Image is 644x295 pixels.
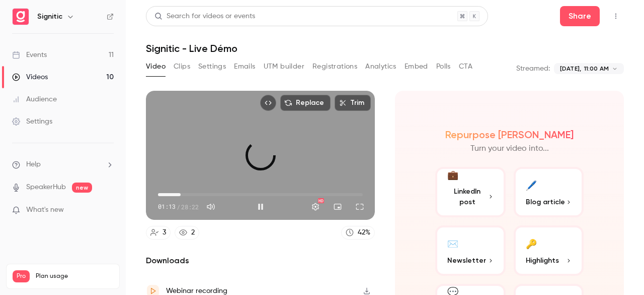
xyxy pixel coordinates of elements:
[435,225,506,276] button: ✉️Newsletter
[36,272,113,280] span: Plan usage
[13,9,29,25] img: Signitic
[312,58,357,75] button: Registrations
[191,227,195,238] div: 2
[146,255,375,267] h2: Downloads
[158,202,199,211] div: 01:13
[526,177,537,193] div: 🖊️
[177,202,180,211] span: /
[514,225,584,276] button: 🔑Highlights
[12,116,52,127] div: Settings
[560,6,600,26] button: Share
[146,58,166,75] button: Video
[13,270,30,282] span: Pro
[37,12,62,22] h6: Signitic
[341,226,375,240] a: 42%
[280,95,331,111] button: Replace
[560,64,581,73] span: [DATE],
[174,58,190,75] button: Clips
[526,255,559,266] span: Highlights
[318,198,324,203] div: HD
[405,58,428,75] button: Embed
[526,235,537,251] div: 🔑
[445,129,574,141] h2: Repurpose [PERSON_NAME]
[146,226,171,240] a: 3
[608,8,624,24] button: Top Bar Actions
[12,159,114,170] li: help-dropdown-opener
[264,58,304,75] button: UTM builder
[447,255,486,266] span: Newsletter
[584,64,609,73] span: 11:00 AM
[328,197,348,217] button: Turn on miniplayer
[181,202,199,211] span: 28:22
[365,58,396,75] button: Analytics
[201,197,221,217] button: Mute
[234,58,255,75] button: Emails
[358,227,370,238] div: 42 %
[305,197,326,217] button: Settings
[447,186,488,207] span: LinkedIn post
[158,202,176,211] span: 01:13
[12,50,47,60] div: Events
[514,167,584,217] button: 🖊️Blog article
[12,72,48,82] div: Videos
[198,58,226,75] button: Settings
[459,58,472,75] button: CTA
[72,183,92,193] span: new
[12,94,57,104] div: Audience
[436,58,451,75] button: Polls
[335,95,371,111] button: Trim
[146,42,624,54] h1: Signitic - Live Démo
[251,197,271,217] button: Pause
[26,182,66,193] a: SpeakerHub
[260,95,276,111] button: Embed video
[435,167,506,217] button: 💼LinkedIn post
[175,226,199,240] a: 2
[26,159,41,170] span: Help
[526,197,565,207] span: Blog article
[516,64,550,74] p: Streamed:
[350,197,370,217] button: Full screen
[470,143,549,155] p: Turn your video into...
[447,235,458,251] div: ✉️
[26,205,64,215] span: What's new
[163,227,166,238] div: 3
[154,11,255,22] div: Search for videos or events
[447,168,458,182] div: 💼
